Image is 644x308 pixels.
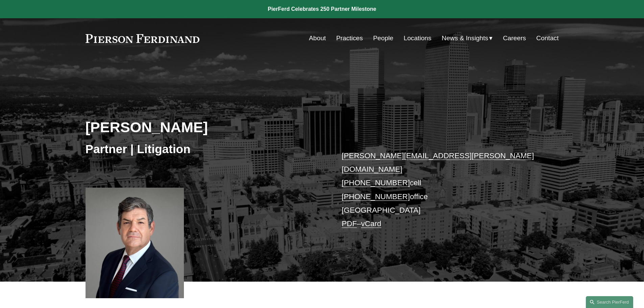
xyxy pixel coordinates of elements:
[309,32,326,45] a: About
[86,142,322,157] h3: Partner | Litigation
[342,192,410,201] a: [PHONE_NUMBER]
[442,32,493,45] a: folder dropdown
[373,32,393,45] a: People
[342,149,539,231] p: cell office [GEOGRAPHIC_DATA] –
[536,32,558,45] a: Contact
[404,32,431,45] a: Locations
[342,151,534,173] a: [PERSON_NAME][EMAIL_ADDRESS][PERSON_NAME][DOMAIN_NAME]
[442,32,488,44] span: News & Insights
[361,219,381,228] a: vCard
[336,32,363,45] a: Practices
[86,118,322,136] h2: [PERSON_NAME]
[342,179,410,187] a: [PHONE_NUMBER]
[586,296,633,308] a: Search this site
[342,219,357,228] a: PDF
[503,32,526,45] a: Careers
